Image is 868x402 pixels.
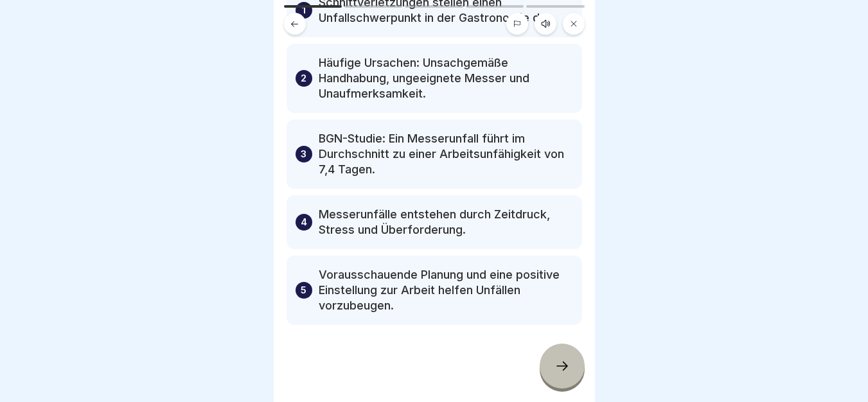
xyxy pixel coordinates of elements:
[301,283,306,298] p: 5
[319,207,573,238] p: Messerunfälle entstehen durch Zeitdruck, Stress und Überforderung.
[302,3,306,18] p: 1
[301,214,307,230] p: 4
[319,55,573,101] p: Häufige Ursachen: Unsachgemäße Handhabung, ungeeignete Messer und Unaufmerksamkeit.
[319,131,573,177] p: BGN-Studie: Ein Messerunfall führt im Durchschnitt zu einer Arbeitsunfähigkeit von 7,4 Tagen.
[319,267,573,313] p: Vorausschauende Planung und eine positive Einstellung zur Arbeit helfen Unfällen vorzubeugen.
[301,146,306,162] p: 3
[301,71,306,86] p: 2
